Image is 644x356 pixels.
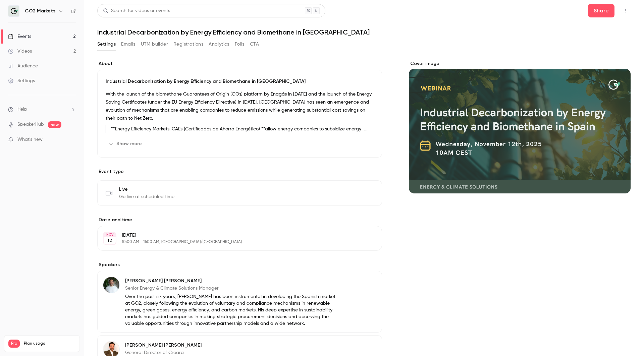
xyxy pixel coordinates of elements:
span: Plan usage [24,341,75,346]
iframe: Noticeable Trigger [68,137,76,143]
p: [DATE] [122,232,346,239]
button: UTM builder [141,39,168,50]
button: Emails [121,39,135,50]
div: Audience [8,63,38,69]
h6: GO2 Markets [25,8,55,14]
button: Registrations [173,39,203,50]
span: Go live at scheduled time [119,193,174,200]
p: With the launch of the biomethane Guarantees of Origin (GOs) platform by Enagás in [DATE] and the... [106,90,374,122]
section: Cover image [409,60,631,193]
div: Sergio Castillo[PERSON_NAME] [PERSON_NAME]Senior Energy & Climate Solutions ManagerOver the past ... [97,271,382,333]
div: Settings [8,77,35,84]
span: Help [17,106,27,113]
p: 10:00 AM - 11:00 AM, [GEOGRAPHIC_DATA]/[GEOGRAPHIC_DATA] [122,239,346,245]
button: Polls [235,39,245,50]
label: Cover image [409,60,631,67]
span: Live [119,186,174,193]
button: Analytics [209,39,229,50]
li: help-dropdown-opener [8,106,76,113]
p: Industrial Decarbonization by Energy Efficiency and Biomethane in [GEOGRAPHIC_DATA] [106,78,374,85]
p: **Energy Efficiency Markets. CAEs (Certificados de Ahorro Energético) **allow energy companies to... [111,125,374,133]
p: 12 [107,237,112,244]
label: Date and time [97,217,382,223]
p: [PERSON_NAME] [PERSON_NAME] [125,342,338,349]
p: Over the past six years, [PERSON_NAME] has been instrumental in developing the Spanish market at ... [125,293,338,327]
button: Show more [106,138,146,149]
span: What's new [17,136,43,143]
a: SpeakerHub [17,121,44,128]
p: General Director of Creara [125,349,338,356]
button: Settings [97,39,116,50]
img: GO2 Markets [8,6,19,16]
button: Share [588,4,614,17]
button: CTA [250,39,259,50]
div: NOV [104,232,116,237]
span: new [48,121,61,128]
div: Events [8,33,31,40]
p: Event type [97,168,382,175]
p: Senior Energy & Climate Solutions Manager [125,285,338,292]
h1: Industrial Decarbonization by Energy Efficiency and Biomethane in [GEOGRAPHIC_DATA] [97,28,631,36]
label: Speakers [97,261,382,268]
p: [PERSON_NAME] [PERSON_NAME] [125,278,338,284]
label: About [97,60,382,67]
img: Sergio Castillo [103,277,119,293]
div: Videos [8,48,32,55]
div: Search for videos or events [103,7,170,14]
span: Pro [8,340,20,348]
